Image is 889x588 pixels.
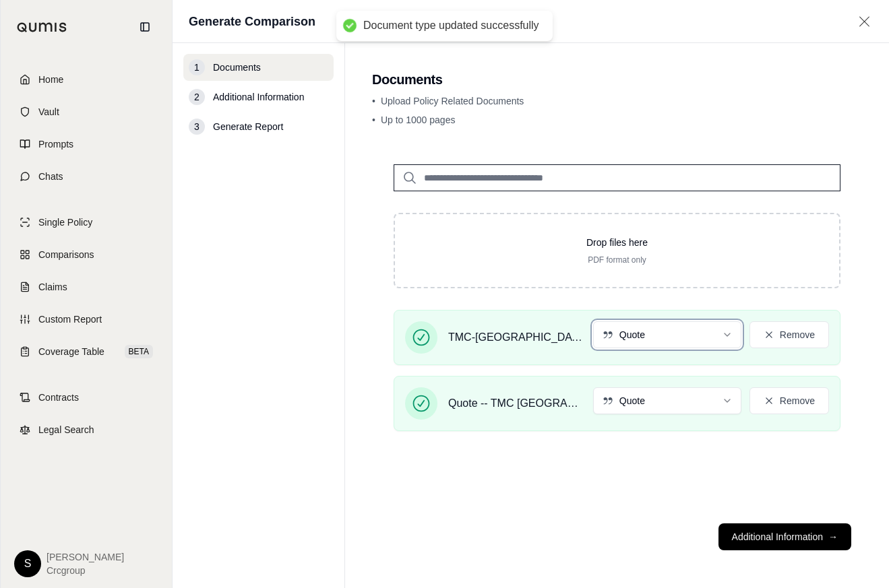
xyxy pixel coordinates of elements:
[9,162,164,191] a: Chats
[38,137,73,151] span: Prompts
[718,523,851,550] button: Additional Information→
[213,61,261,74] span: Documents
[9,240,164,269] a: Comparisons
[38,105,59,119] span: Vault
[125,345,153,358] span: BETA
[38,73,63,86] span: Home
[38,391,79,404] span: Contracts
[38,313,102,326] span: Custom Report
[9,129,164,159] a: Prompts
[9,337,164,366] a: Coverage TableBETA
[448,329,582,346] span: TMC-[GEOGRAPHIC_DATA]-North-East-Inc-Coalition-Quotation-249140.PDF
[363,19,539,33] div: Document type updated successfully
[9,97,164,127] a: Vault
[381,115,456,125] span: Up to 1000 pages
[749,387,829,414] button: Remove
[9,207,164,237] a: Single Policy
[828,530,838,544] span: →
[38,280,67,294] span: Claims
[38,216,92,229] span: Single Policy
[749,321,829,348] button: Remove
[372,96,375,106] span: •
[134,16,156,38] button: Collapse sidebar
[213,120,283,133] span: Generate Report
[448,395,582,412] span: Quote -- TMC [GEOGRAPHIC_DATA] North East Inc.pdf
[417,255,818,265] p: PDF format only
[9,415,164,445] a: Legal Search
[213,90,304,104] span: Additional Information
[17,22,67,32] img: Qumis Logo
[38,345,104,358] span: Coverage Table
[417,236,818,249] p: Drop files here
[372,70,862,89] h2: Documents
[189,119,205,135] div: 3
[189,89,205,105] div: 2
[38,170,63,183] span: Chats
[9,304,164,334] a: Custom Report
[47,550,124,564] span: [PERSON_NAME]
[9,383,164,412] a: Contracts
[38,248,94,261] span: Comparisons
[47,564,124,577] span: Crcgroup
[38,423,94,436] span: Legal Search
[381,96,524,106] span: Upload Policy Related Documents
[189,12,315,31] h1: Generate Comparison
[14,550,41,577] div: S
[372,115,375,125] span: •
[9,272,164,302] a: Claims
[189,59,205,75] div: 1
[9,65,164,94] a: Home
